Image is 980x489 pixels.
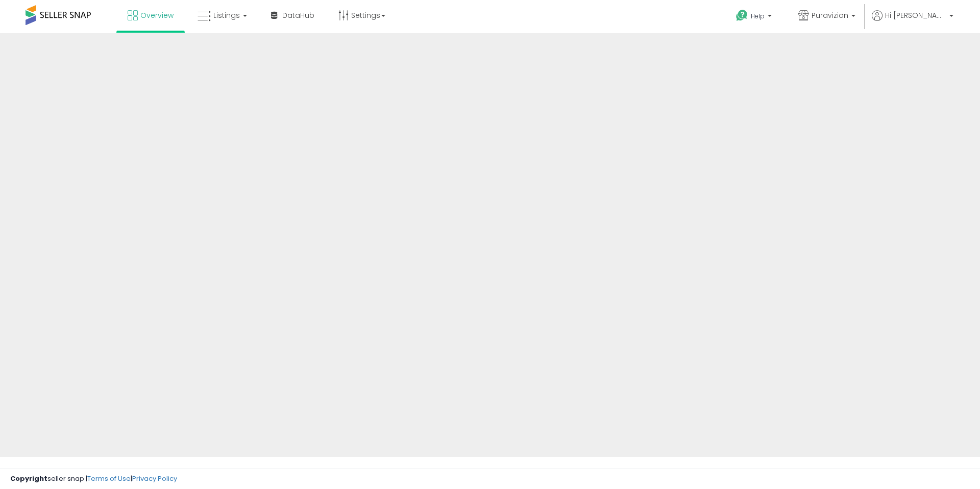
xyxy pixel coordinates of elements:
span: Listings [213,10,240,20]
span: DataHub [282,10,314,20]
span: Puravizion [812,10,848,20]
i: Get Help [736,9,748,22]
span: Overview [140,10,174,20]
span: Hi [PERSON_NAME] [885,10,946,20]
span: Help [751,12,765,20]
a: Hi [PERSON_NAME] [872,10,953,33]
a: Help [728,2,782,33]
